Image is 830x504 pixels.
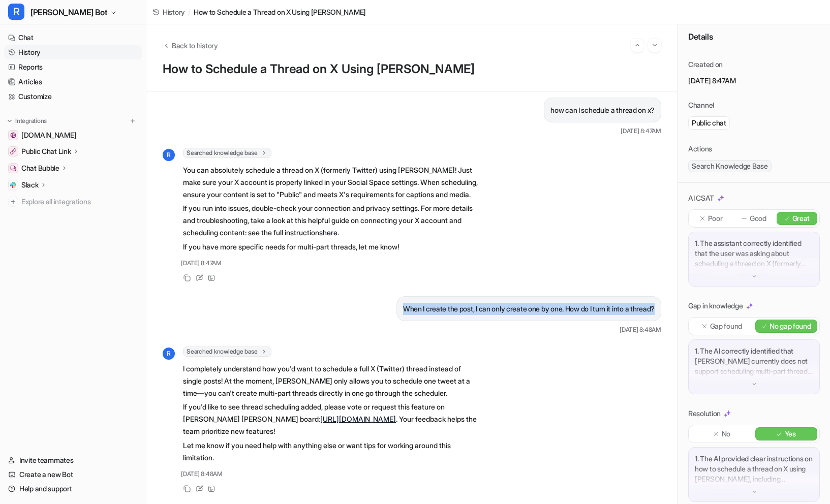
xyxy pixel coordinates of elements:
[4,89,142,104] a: Customize
[172,40,218,51] span: Back to history
[695,238,813,269] p: 1. The assistant correctly identified that the user was asking about scheduling a thread on X (fo...
[21,180,39,190] p: Slack
[181,469,223,479] span: [DATE] 8:48AM
[688,160,772,172] span: Search Knowledge Base
[620,325,661,334] span: [DATE] 8:48AM
[10,132,16,138] img: getrella.com
[4,453,142,467] a: Invite teammates
[194,7,366,17] span: How to Schedule a Thread on X Using [PERSON_NAME]
[163,62,661,77] h1: How to Schedule a Thread on X Using [PERSON_NAME]
[183,439,480,464] p: Let me know if you need help with anything else or want tips for working around this limitation.
[751,488,758,495] img: down-arrow
[183,164,480,201] p: You can absolutely schedule a thread on X (formerly Twitter) using [PERSON_NAME]! Just make sure ...
[688,59,723,70] p: Created on
[21,130,76,140] span: [DOMAIN_NAME]
[688,100,714,110] p: Channel
[688,193,714,203] p: AI CSAT
[163,40,218,51] button: Back to history
[323,228,337,237] a: here
[183,241,480,253] p: If you have more specific needs for multi-part threads, let me know!
[6,117,13,124] img: expand menu
[4,482,142,496] a: Help and support
[4,116,50,126] button: Integrations
[21,146,71,156] p: Public Chat Link
[750,213,766,224] p: Good
[621,127,661,136] span: [DATE] 8:47AM
[770,321,811,331] p: No gap found
[4,75,142,89] a: Articles
[4,467,142,482] a: Create a new Bot
[631,39,644,52] button: Go to previous session
[4,30,142,45] a: Chat
[320,415,396,423] a: [URL][DOMAIN_NAME]
[188,7,191,17] span: /
[10,165,16,171] img: Chat Bubble
[4,195,142,209] a: Explore all integrations
[4,60,142,74] a: Reports
[688,76,820,86] p: [DATE] 8:47AM
[183,346,271,357] span: Searched knowledge base
[183,401,480,437] p: If you'd like to see thread scheduling added, please vote or request this feature on [PERSON_NAME...
[751,381,758,388] img: down-arrow
[10,182,16,188] img: Slack
[15,117,47,125] p: Integrations
[710,321,742,331] p: Gap found
[722,429,730,439] p: No
[10,148,16,154] img: Public Chat Link
[21,163,59,173] p: Chat Bubble
[129,117,136,124] img: menu_add.svg
[181,259,222,268] span: [DATE] 8:47AM
[163,7,185,17] span: History
[708,213,723,224] p: Poor
[21,194,138,210] span: Explore all integrations
[688,144,712,154] p: Actions
[550,104,655,116] p: how can I schedule a thread on x?
[183,202,480,239] p: If you run into issues, double-check your connection and privacy settings. For more details and t...
[651,41,658,50] img: Next session
[183,363,480,399] p: I completely understand how you'd want to schedule a full X (Twitter) thread instead of single po...
[792,213,810,224] p: Great
[152,7,185,17] a: History
[163,149,175,161] span: R
[688,408,721,419] p: Resolution
[163,348,175,360] span: R
[785,429,796,439] p: Yes
[183,148,271,158] span: Searched knowledge base
[695,454,813,484] p: 1. The AI provided clear instructions on how to schedule a thread on X using [PERSON_NAME], inclu...
[692,118,726,128] p: Public chat
[403,303,655,315] p: When I create the post, I can only create one by one. How do I turn it into a thread?
[30,5,107,19] span: [PERSON_NAME] Bot
[751,273,758,280] img: down-arrow
[8,4,24,20] span: R
[4,45,142,59] a: History
[648,39,661,52] button: Go to next session
[634,41,641,50] img: Previous session
[695,346,813,376] p: 1. The AI correctly identified that [PERSON_NAME] currently does not support scheduling multi-par...
[8,197,18,207] img: explore all integrations
[4,128,142,142] a: getrella.com[DOMAIN_NAME]
[688,301,743,311] p: Gap in knowledge
[678,24,830,49] div: Details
